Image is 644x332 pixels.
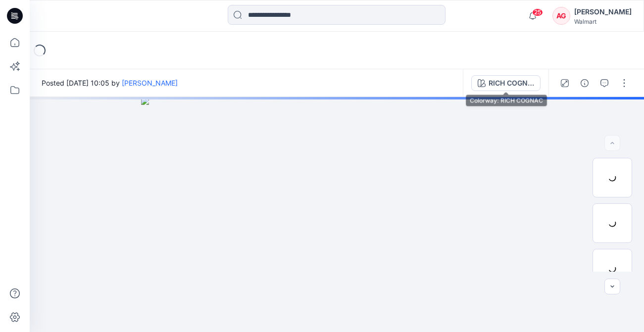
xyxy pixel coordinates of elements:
[532,8,543,16] span: 25
[141,97,533,332] img: eyJhbGciOiJIUzI1NiIsImtpZCI6IjAiLCJzbHQiOiJzZXMiLCJ0eXAiOiJKV1QifQ.eyJkYXRhIjp7InR5cGUiOiJzdG9yYW...
[489,78,534,89] div: RICH COGNAC
[574,6,632,18] div: [PERSON_NAME]
[471,75,541,91] button: RICH COGNAC
[574,18,632,25] div: Walmart
[577,75,593,91] button: Details
[552,7,570,25] div: AG
[42,78,178,88] span: Posted [DATE] 10:05 by
[122,79,178,87] a: [PERSON_NAME]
